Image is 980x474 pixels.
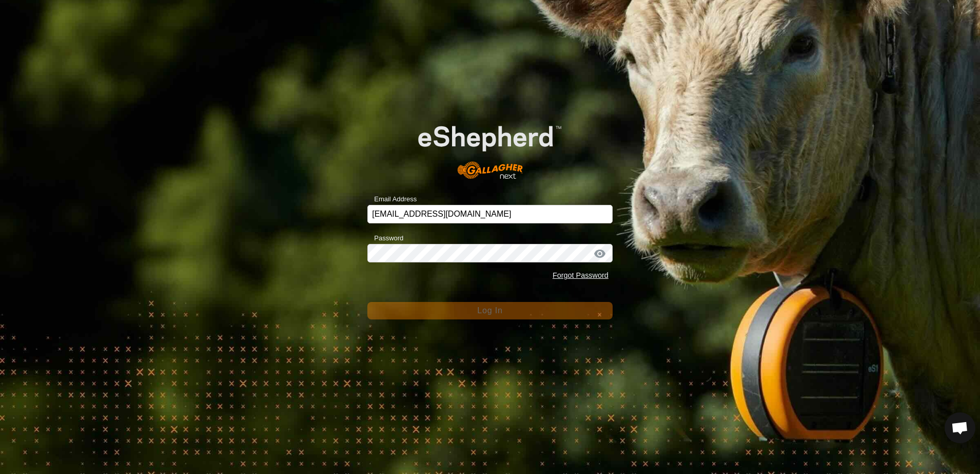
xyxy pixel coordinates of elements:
[367,194,417,204] label: Email Address
[367,205,613,223] input: Email Address
[477,306,502,315] span: Log In
[367,233,403,243] label: Password
[553,271,609,279] a: Forgot Password
[945,412,975,443] div: Open chat
[367,302,613,319] button: Log In
[392,105,588,189] img: E-shepherd Logo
